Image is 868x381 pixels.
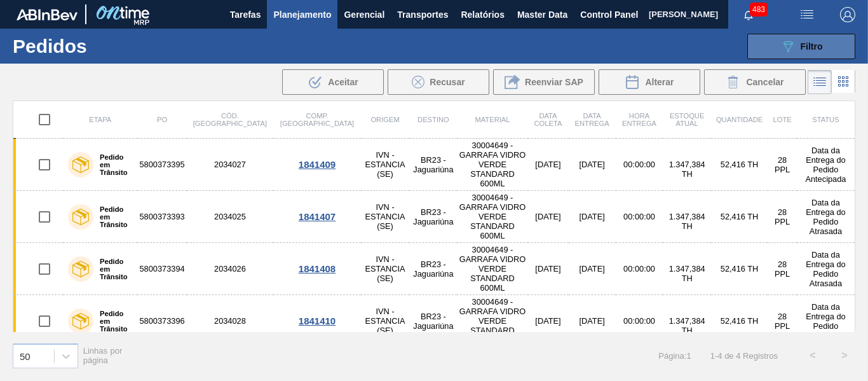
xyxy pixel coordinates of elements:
div: 1841410 [275,315,359,326]
span: Transportes [397,7,448,22]
span: 483 [750,3,768,17]
span: Gerencial [344,7,384,22]
td: Data da Entrega do Pedido Atrasada [797,243,855,295]
td: 5800373394 [137,243,186,295]
button: Alterar [599,69,700,95]
td: IVN - ESTANCIA (SE) [361,243,410,295]
span: Comp. [GEOGRAPHIC_DATA] [280,112,354,127]
span: Página : 1 [658,351,691,361]
a: Pedido em Trânsito58003733942034026IVN - ESTANCIA (SE)BR23 - Jaguariúna30004649 - GARRAFA VIDRO V... [13,243,855,295]
td: Data da Entrega do Pedido Antecipada [797,139,855,191]
td: Data da Entrega do Pedido Antecipada [797,295,855,347]
span: Data Entrega [575,112,609,127]
span: Filtro [801,41,823,52]
img: userActions [799,7,815,22]
td: 52,416 TH [711,139,768,191]
td: IVN - ESTANCIA (SE) [361,295,410,347]
td: BR23 - Jaguariúna [409,295,457,347]
div: 50 [20,350,31,361]
span: Data coleta [534,112,562,127]
span: Planejamento [273,7,331,22]
td: 30004649 - GARRAFA VIDRO VERDE STANDARD 600ML [457,139,527,191]
td: IVN - ESTANCIA (SE) [361,139,410,191]
td: 00:00:00 [616,243,663,295]
span: Cód. [GEOGRAPHIC_DATA] [193,112,267,127]
div: Alterar Pedido [599,69,700,95]
td: [DATE] [528,191,569,243]
button: Notificações [728,6,769,24]
div: 1841407 [275,211,359,222]
span: 1.347,384 TH [669,264,705,283]
td: 2034028 [187,295,274,347]
span: Recusar [430,77,465,87]
td: 00:00:00 [616,295,663,347]
td: 2034027 [187,139,274,191]
span: Linhas por página [83,346,123,365]
td: Data da Entrega do Pedido Atrasada [797,191,855,243]
td: 28 PPL [768,139,797,191]
td: 00:00:00 [616,191,663,243]
span: Quantidade [716,116,763,123]
span: PO [157,116,167,123]
td: 52,416 TH [711,243,768,295]
button: Aceitar [282,69,384,95]
td: 28 PPL [768,191,797,243]
div: Reenviar SAP [493,69,595,95]
td: [DATE] [569,191,616,243]
label: Pedido em Trânsito [93,153,132,176]
td: 52,416 TH [711,295,768,347]
td: BR23 - Jaguariúna [409,243,457,295]
span: 1.347,384 TH [669,160,705,179]
td: 5800373393 [137,191,186,243]
td: [DATE] [528,139,569,191]
td: 28 PPL [768,243,797,295]
span: Control Panel [580,7,638,22]
span: Lote [773,116,791,123]
a: Pedido em Trânsito58003733952034027IVN - ESTANCIA (SE)BR23 - Jaguariúna30004649 - GARRAFA VIDRO V... [13,139,855,191]
span: Status [812,116,839,123]
label: Pedido em Trânsito [93,310,132,333]
span: Master Data [517,7,567,22]
td: 5800373395 [137,139,186,191]
td: [DATE] [569,139,616,191]
a: Pedido em Trânsito58003733932034025IVN - ESTANCIA (SE)BR23 - Jaguariúna30004649 - GARRAFA VIDRO V... [13,191,855,243]
span: 1 - 4 de 4 Registros [710,351,778,361]
div: Cancelar Pedidos em Massa [704,69,806,95]
td: IVN - ESTANCIA (SE) [361,191,410,243]
h1: Pedidos [13,39,191,53]
img: TNhmsLtSVTkK8tSr43FrP2fwEKptu5GPRR3wAAAABJRU5ErkJggg== [17,9,78,20]
img: Logout [840,7,855,22]
td: 30004649 - GARRAFA VIDRO VERDE STANDARD 600ML [457,191,527,243]
div: Visão em Lista [808,70,832,94]
span: Origem [370,116,399,123]
label: Pedido em Trânsito [93,205,132,228]
span: Cancelar [746,77,783,87]
div: 1841409 [275,159,359,170]
td: 28 PPL [768,295,797,347]
span: 1.347,384 TH [669,316,705,335]
td: [DATE] [528,295,569,347]
a: Pedido em Trânsito58003733962034028IVN - ESTANCIA (SE)BR23 - Jaguariúna30004649 - GARRAFA VIDRO V... [13,295,855,347]
span: Etapa [89,116,111,123]
button: > [829,340,860,371]
div: Visão em Cards [832,70,855,94]
span: Destino [417,116,449,123]
span: Reenviar SAP [525,77,583,87]
span: Estoque atual [670,112,705,127]
td: 00:00:00 [616,139,663,191]
td: BR23 - Jaguariúna [409,139,457,191]
span: Tarefas [230,7,261,22]
td: 30004649 - GARRAFA VIDRO VERDE STANDARD 600ML [457,295,527,347]
span: 1.347,384 TH [669,212,705,231]
div: Recusar [388,69,489,95]
button: Filtro [747,34,855,59]
label: Pedido em Trânsito [93,258,132,281]
td: 2034025 [187,191,274,243]
td: [DATE] [569,295,616,347]
div: 1841408 [275,263,359,274]
button: Cancelar [704,69,806,95]
td: [DATE] [528,243,569,295]
span: Relatórios [461,7,504,22]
